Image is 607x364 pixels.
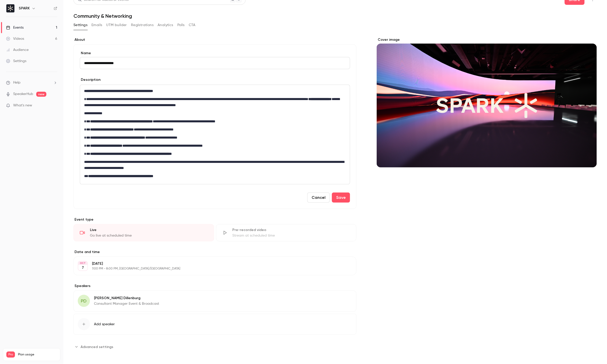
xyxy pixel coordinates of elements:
button: Analytics [158,21,173,29]
button: Save [332,193,350,203]
div: PD[PERSON_NAME] DillenburgConsultant Manager Event & Broadcast [73,291,356,312]
span: What's new [13,103,32,108]
h1: Community & Networking [73,13,597,19]
iframe: Noticeable Trigger [51,103,57,108]
button: Advanced settings [73,343,116,351]
div: Live [90,227,208,233]
p: Event type [73,217,356,222]
img: SPARK [6,4,14,12]
button: UTM builder [106,21,127,29]
div: Settings [6,59,26,64]
button: Emails [91,21,102,29]
label: Cover image [377,37,597,42]
span: Pro [6,352,15,358]
label: Date and time [73,250,356,255]
span: Add speaker [94,322,115,327]
label: Description [80,77,101,82]
span: Help [13,80,21,85]
section: description [80,85,350,184]
p: Consultant Manager Event & Broadcast [94,301,159,306]
div: Events [6,25,24,30]
div: Pre-recorded videoStream at scheduled time [216,224,357,241]
p: 7:00 PM - 8:00 PM, [GEOGRAPHIC_DATA]/[GEOGRAPHIC_DATA] [92,267,330,271]
span: new [36,92,46,97]
button: Cancel [307,193,330,203]
a: SpeakerHub [13,91,33,97]
label: Speakers [73,283,356,289]
button: Registrations [131,21,154,29]
label: Name [80,51,350,56]
div: Videos [6,36,24,41]
section: Advanced settings [73,343,356,351]
h6: SPARK [19,6,30,11]
div: OCT [78,261,87,265]
div: Stream at scheduled time [233,233,350,238]
span: Plan usage [18,353,57,357]
button: CTA [189,21,196,29]
div: LiveGo live at scheduled time [73,224,214,241]
label: About [73,37,356,42]
div: editor [80,85,350,184]
p: [PERSON_NAME] Dillenburg [94,296,159,301]
div: Go live at scheduled time [90,233,208,238]
section: Cover image [377,37,597,167]
button: Settings [73,21,87,29]
span: PD [81,298,87,304]
span: Advanced settings [81,344,113,350]
button: Add speaker [73,314,356,335]
li: help-dropdown-opener [6,80,57,85]
p: 7 [82,265,84,270]
p: [DATE] [92,261,330,266]
div: Pre-recorded video [233,227,350,233]
button: Polls [177,21,185,29]
div: Audience [6,47,29,52]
